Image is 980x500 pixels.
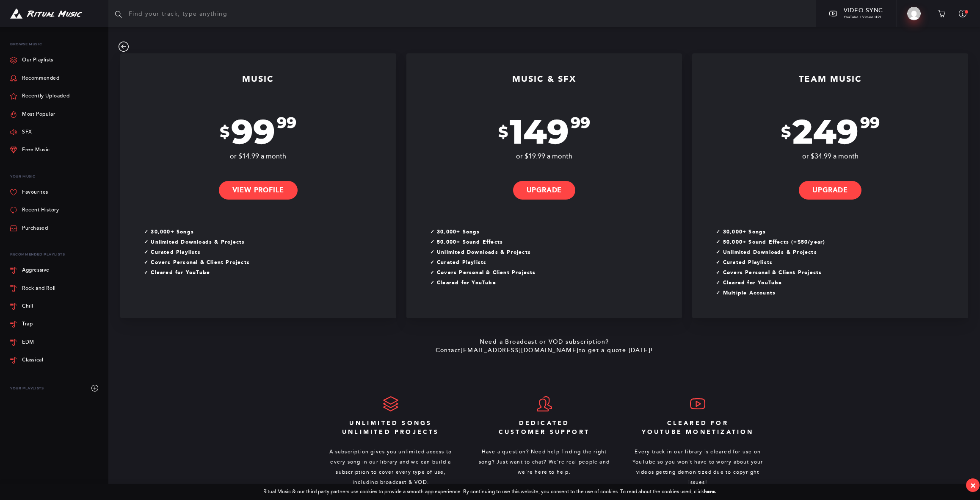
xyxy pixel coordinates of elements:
li: Unlimited Downloads & Projects [716,247,961,257]
a: Our Playlists [10,51,53,69]
div: Classical [22,358,43,363]
p: Have a question? Need help finding the right song? Just want to chat? We’re real people and we're... [478,447,611,477]
h4: Team Music [699,67,961,94]
h4: Music & SFX [413,67,676,94]
a: SFX [10,123,32,141]
div: Aggressive [22,268,50,273]
a: Free Music [10,141,50,159]
a: Upgrade [799,181,861,200]
a: Trap [10,315,102,333]
p: Your Music [10,169,102,183]
p: Contact to get a quote [DATE]! [115,347,973,354]
h4: Cleared for YouTube Monetization [631,419,765,436]
li: Unlimited Downloads & Projects [144,237,389,247]
a: [EMAIL_ADDRESS][DOMAIN_NAME] [461,347,579,354]
div: 99 [860,115,880,130]
div: 99 [220,115,275,149]
a: EDM [10,333,102,351]
div: Chill [22,304,33,309]
li: Covers Personal & Client Projects [430,267,676,278]
p: Need a Broadcast or VOD subscription? [115,339,973,347]
li: Curated Playlists [144,247,389,257]
span: $ [498,124,508,139]
h4: Unlimited Songs Unlimited Projects [324,419,458,436]
li: Curated Playlists [716,257,961,267]
img: Ritual Music [10,8,82,19]
div: 99 [277,115,296,130]
a: here. [704,489,717,494]
div: or $34.99 a month [692,149,968,161]
h4: Music [127,67,389,94]
a: Most Popular [10,105,55,123]
span: $ [220,124,229,139]
a: Recently Uploaded [10,87,69,105]
a: View Profile [219,181,298,200]
div: Ritual Music & our third party partners use cookies to provide a smooth app experience. By contin... [263,489,717,495]
p: Browse Music [10,37,102,51]
span: Video Sync [844,7,883,14]
li: Covers Personal & Client Projects [144,257,389,267]
h4: Dedicated Customer Support [478,419,611,436]
div: 149 [498,115,569,149]
a: Purchased [10,219,48,237]
div: Trap [22,322,33,327]
li: Unlimited Downloads & Projects [430,247,676,257]
li: 30,000+ Songs [430,227,676,237]
a: Classical [10,351,102,369]
img: Engrain Marketing [907,7,921,20]
li: Curated Playlists [430,257,676,267]
li: Cleared for YouTube [430,278,676,288]
a: Favourites [10,183,48,201]
li: 50,000+ Sound Effects [430,237,676,247]
li: Cleared for YouTube [716,278,961,288]
div: or $19.99 a month [406,149,682,161]
div: Rock and Roll [22,286,56,291]
div: or $14.99 a month [120,149,396,161]
li: 30,000+ Songs [716,227,961,237]
a: Chill [10,297,102,315]
div: 99 [571,115,590,130]
li: 50,000+ Sound Effects (+$50/year) [716,237,961,247]
li: Multiple Accounts [716,288,961,298]
div: EDM [22,340,34,345]
div: Recommended Playlists [10,247,102,261]
a: Rock and Roll [10,279,102,297]
a: Upgrade [513,181,576,200]
a: Recent History [10,201,59,219]
span: YouTube / Vimeo URL [844,15,882,19]
li: 30,000+ Songs [144,227,389,237]
a: Aggressive [10,261,102,279]
a: Recommended [10,69,60,87]
div: × [970,481,976,490]
div: Your Playlists [10,379,102,397]
div: 249 [781,115,859,149]
li: Covers Personal & Client Projects [716,267,961,278]
li: Cleared for YouTube [144,267,389,278]
p: A subscription gives you unlimited access to every song in our library and we can build a subscri... [324,447,458,487]
p: Every track in our library is cleared for use on YouTube so you won’t have to worry about your vi... [631,447,765,487]
span: $ [781,124,791,139]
